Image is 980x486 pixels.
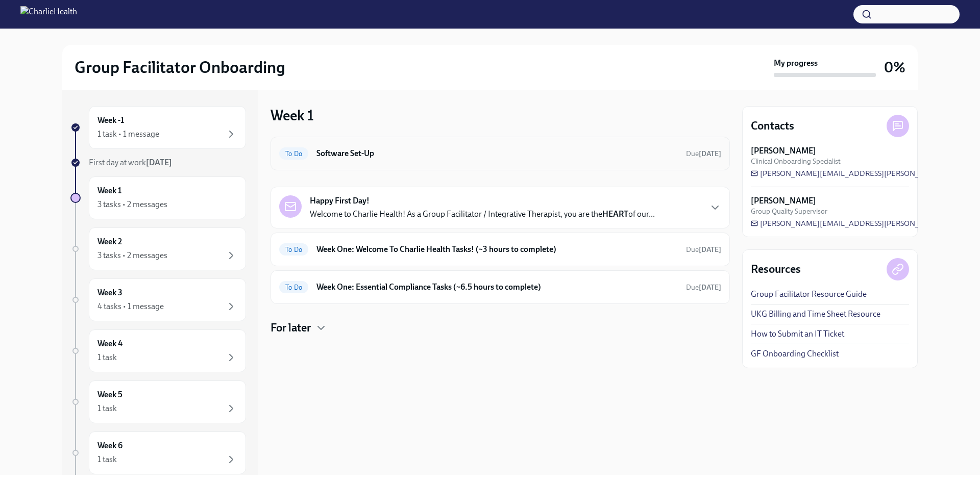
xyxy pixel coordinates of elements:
strong: [DATE] [699,283,721,292]
span: Due [686,245,721,254]
a: Week 41 task [70,329,246,372]
strong: HEART [602,209,628,219]
h3: 0% [884,58,905,76]
h6: Week 2 [97,236,122,247]
strong: [PERSON_NAME] [751,195,816,207]
div: 3 tasks • 2 messages [97,250,167,261]
h6: Week One: Welcome To Charlie Health Tasks! (~3 hours to complete) [316,244,678,255]
a: GF Onboarding Checklist [751,348,839,360]
span: Due [686,149,721,158]
div: 1 task [97,403,117,414]
a: To DoSoftware Set-UpDue[DATE] [279,145,721,162]
h6: Week 5 [97,389,122,400]
span: September 15th, 2025 10:00 [686,283,721,292]
a: Group Facilitator Resource Guide [751,289,867,300]
h6: Week 4 [97,338,122,349]
h4: Resources [751,262,801,277]
strong: [DATE] [699,149,721,158]
h6: Software Set-Up [316,148,678,159]
span: Clinical Onboarding Specialist [751,157,841,166]
strong: Happy First Day! [310,195,370,207]
strong: My progress [774,58,818,69]
a: How to Submit an IT Ticket [751,328,844,340]
span: To Do [279,284,308,291]
div: 4 tasks • 1 message [97,301,164,312]
a: Week -11 task • 1 message [70,106,246,149]
a: Week 51 task [70,380,246,423]
div: 1 task [97,454,117,465]
p: Welcome to Charlie Health! As a Group Facilitator / Integrative Therapist, you are the of our... [310,209,655,220]
h6: Week 6 [97,440,122,451]
strong: [DATE] [146,158,172,167]
h6: Week -1 [97,115,124,126]
div: 1 task • 1 message [97,129,159,140]
h2: Group Facilitator Onboarding [75,57,285,78]
div: 1 task [97,352,117,363]
a: Week 61 task [70,431,246,474]
h6: Week 1 [97,185,121,196]
strong: [DATE] [699,245,721,254]
span: Due [686,283,721,292]
div: 3 tasks • 2 messages [97,199,167,210]
a: Week 34 tasks • 1 message [70,278,246,321]
span: To Do [279,246,308,253]
h4: For later [271,320,311,336]
a: To DoWeek One: Welcome To Charlie Health Tasks! (~3 hours to complete)Due[DATE] [279,241,721,258]
span: To Do [279,150,308,158]
a: Week 13 tasks • 2 messages [70,176,246,219]
a: First day at work[DATE] [70,157,246,168]
span: September 15th, 2025 10:00 [686,245,721,254]
a: To DoWeek One: Essential Compliance Tasks (~6.5 hours to complete)Due[DATE] [279,279,721,295]
img: CharlieHealth [20,6,77,22]
h6: Week 3 [97,287,122,298]
h3: Week 1 [271,106,314,124]
a: Week 23 tasks • 2 messages [70,227,246,270]
span: September 9th, 2025 10:00 [686,149,721,159]
span: Group Quality Supervisor [751,207,827,216]
span: First day at work [89,158,172,167]
div: For later [271,320,730,336]
strong: [PERSON_NAME] [751,145,816,157]
a: UKG Billing and Time Sheet Resource [751,309,880,320]
h4: Contacts [751,118,794,134]
h6: Week One: Essential Compliance Tasks (~6.5 hours to complete) [316,282,678,293]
